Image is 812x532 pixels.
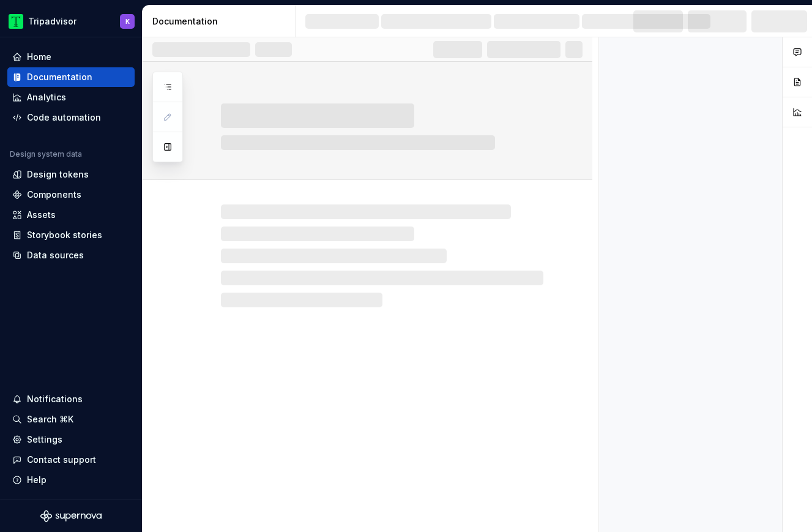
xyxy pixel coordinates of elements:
div: Notifications [27,393,83,405]
div: Settings [27,433,62,446]
button: TripadvisorK [2,8,140,34]
div: Components [27,189,81,201]
div: Contact support [27,454,96,466]
div: Search ⌘K [27,413,73,425]
button: Notifications [7,389,135,409]
div: Tripadvisor [28,15,76,28]
a: Assets [7,205,135,225]
div: Design tokens [27,168,89,181]
a: Design tokens [7,165,135,184]
div: Storybook stories [27,229,102,241]
a: Analytics [7,88,135,107]
img: 0ed0e8b8-9446-497d-bad0-376821b19aa5.png [9,14,23,29]
div: Help [27,474,47,486]
a: Storybook stories [7,225,135,245]
a: Documentation [7,67,135,87]
button: Search ⌘K [7,410,135,429]
div: Analytics [27,91,66,103]
a: Data sources [7,245,135,265]
a: Components [7,185,135,204]
div: Documentation [152,15,290,28]
div: Home [27,51,51,63]
svg: Supernova Logo [40,510,102,522]
button: Contact support [7,450,135,470]
div: Design system data [10,149,82,159]
div: Assets [27,209,56,221]
div: Code automation [27,111,101,124]
a: Settings [7,430,135,449]
button: Help [7,470,135,490]
a: Home [7,47,135,67]
div: K [125,17,130,26]
div: Data sources [27,249,84,261]
div: Documentation [27,71,92,83]
a: Code automation [7,108,135,127]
